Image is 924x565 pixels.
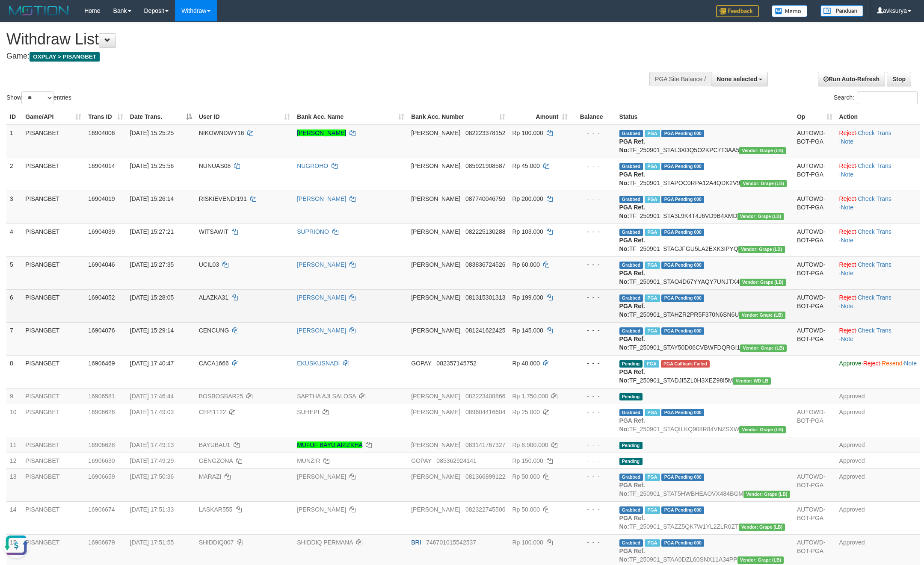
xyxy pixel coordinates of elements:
[661,506,704,514] span: PGA Pending
[649,72,711,86] div: PGA Site Balance /
[199,294,228,301] span: ALAZKA31
[293,109,408,125] th: Bank Acc. Name: activate to sort column ascending
[465,228,505,235] span: Copy 082225130288 to clipboard
[297,162,328,169] a: NUGROHO
[6,109,22,125] th: ID
[661,130,704,137] span: PGA Pending
[575,260,612,269] div: - - -
[22,224,85,256] td: PISANGBET
[794,501,836,534] td: AUTOWD-BOT-PGA
[836,468,920,501] td: Approved
[839,360,862,367] a: Approve
[512,129,543,136] span: Rp 100.000
[836,191,920,224] td: · ·
[858,195,891,202] a: Check Trans
[465,506,505,513] span: Copy 082322745506 to clipboard
[619,327,643,335] span: Grabbed
[904,360,917,367] a: Note
[616,501,794,534] td: TF_250901_STAZZ5QK7W1YL2ZLR0ZT
[297,195,346,202] a: [PERSON_NAME]
[739,524,785,531] span: Vendor URL: https://dashboard.q2checkout.com/secure
[465,195,505,202] span: Copy 087740046759 to clipboard
[575,293,612,302] div: - - -
[465,129,505,136] span: Copy 082223378152 to clipboard
[411,393,460,400] span: [PERSON_NAME]
[85,109,126,125] th: Trans ID: activate to sort column ascending
[199,162,231,169] span: NUNUAS08
[411,294,460,301] span: [PERSON_NAME]
[22,109,85,125] th: Game/API: activate to sort column ascending
[794,224,836,256] td: AUTOWD-BOT-PGA
[740,279,786,286] span: Vendor URL: https://dashboard.q2checkout.com/secure
[616,289,794,322] td: TF_250901_STAHZR2PR5F370N6SN6U
[619,237,645,252] b: PGA Ref. No:
[465,473,505,480] span: Copy 081366899122 to clipboard
[619,393,643,400] span: Pending
[839,228,856,235] a: Reject
[426,539,476,546] span: Copy 746701015542537 to clipboard
[199,195,247,202] span: RISKIEVENDI191
[836,322,920,355] td: · ·
[512,506,540,513] span: Rp 50.000
[512,327,543,334] span: Rp 145.000
[645,163,660,170] span: Marked by avkedw
[297,360,340,367] a: EKUSKUSNADI
[739,426,786,433] span: Vendor URL: https://dashboard.q2checkout.com/secure
[836,404,920,437] td: Approved
[199,441,231,448] span: BAYUBAU1
[465,261,505,268] span: Copy 083836724526 to clipboard
[619,482,645,497] b: PGA Ref. No:
[711,72,768,86] button: None selected
[841,270,853,277] a: Note
[858,129,891,136] a: Check Trans
[619,409,643,416] span: Grabbed
[22,158,85,191] td: PISANGBET
[839,195,856,202] a: Reject
[6,256,22,289] td: 5
[661,360,710,368] span: PGA Error
[22,256,85,289] td: PISANGBET
[841,303,853,309] a: Note
[575,359,612,368] div: - - -
[645,474,660,481] span: Marked by avkedw
[199,506,233,513] span: LASKAR555
[297,409,319,415] a: SUHEPI
[836,501,920,534] td: Approved
[512,294,543,301] span: Rp 199.000
[858,294,891,301] a: Check Trans
[863,360,880,367] a: Reject
[661,163,704,170] span: PGA Pending
[619,262,643,269] span: Grabbed
[195,109,293,125] th: User ID: activate to sort column ascending
[22,125,85,158] td: PISANGBET
[794,256,836,289] td: AUTOWD-BOT-PGA
[616,468,794,501] td: TF_250901_STAT5HWBHEAOVX484BGM
[739,312,785,319] span: Vendor URL: https://dashboard.q2checkout.com/secure
[575,392,612,400] div: - - -
[6,31,607,48] h1: Withdraw List
[841,237,853,244] a: Note
[411,473,460,480] span: [PERSON_NAME]
[512,195,543,202] span: Rp 200.000
[130,195,174,202] span: [DATE] 15:26:14
[836,437,920,453] td: Approved
[834,91,918,104] label: Search:
[836,256,920,289] td: · ·
[619,474,643,481] span: Grabbed
[297,506,346,513] a: [PERSON_NAME]
[616,109,794,125] th: Status
[512,409,540,415] span: Rp 25.000
[6,125,22,158] td: 1
[794,158,836,191] td: AUTOWD-BOT-PGA
[839,261,856,268] a: Reject
[512,393,548,400] span: Rp 1.750.000
[836,388,920,404] td: Approved
[619,270,645,285] b: PGA Ref. No:
[841,335,853,342] a: Note
[661,294,704,302] span: PGA Pending
[619,417,645,433] b: PGA Ref. No:
[297,441,362,448] a: MUFUF BAYU ARIZKHA
[616,125,794,158] td: TF_250901_STAL3XDQ5O2KPC7T3AA5
[6,191,22,224] td: 3
[30,52,100,62] span: OXPLAY > PISANGBET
